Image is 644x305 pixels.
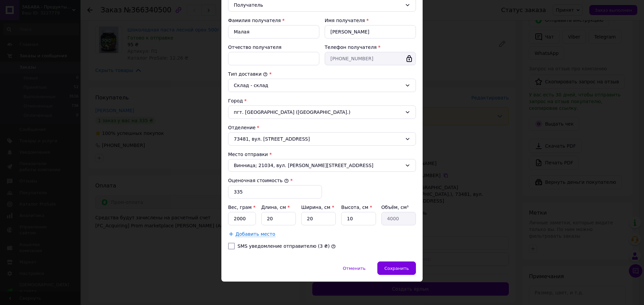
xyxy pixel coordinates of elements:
div: пгт. [GEOGRAPHIC_DATA] ([GEOGRAPHIC_DATA].) [228,105,416,119]
label: Отчество получателя [228,45,281,50]
label: Имя получателя [325,18,365,23]
div: Склад - склад [234,82,402,89]
label: Вес, грам [228,205,256,210]
span: Винница; 21034, вул. [PERSON_NAME][STREET_ADDRESS] [234,162,402,169]
label: Высота, см [341,205,372,210]
label: SMS уведомление отправителю (3 ₴) [237,243,330,249]
div: Тип доставки [228,71,416,77]
div: Место отправки [228,151,416,158]
span: Отменить [343,266,366,271]
label: Оценочная стоимость [228,178,289,183]
label: Фамилия получателя [228,18,281,23]
input: +380 [325,52,416,65]
div: Объём, см³ [381,204,416,211]
div: Получатель [234,1,402,9]
label: Ширина, см [301,205,334,210]
div: Отделение [228,124,416,131]
label: Телефон получателя [325,45,377,50]
span: Сохранить [384,266,409,271]
div: Город [228,97,416,104]
label: Длина, см [261,205,290,210]
div: 73481, вул. [STREET_ADDRESS] [228,132,416,146]
span: Добавить место [235,231,275,237]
